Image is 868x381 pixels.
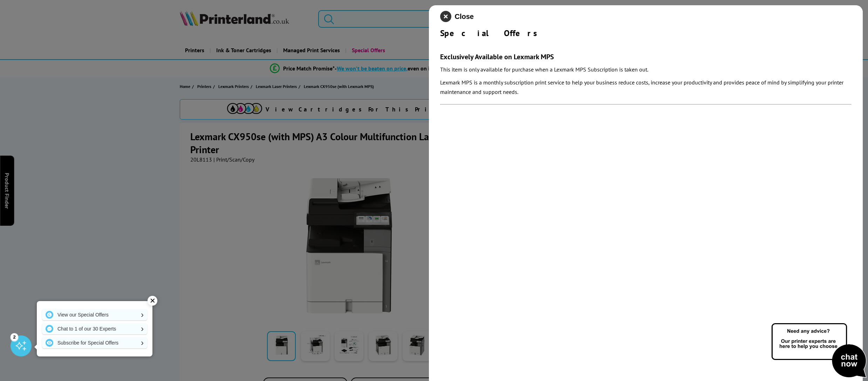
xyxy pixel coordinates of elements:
[440,52,852,61] h3: Exclusively Available on Lexmark MPS
[42,337,147,348] a: Subscribe for Special Offers
[770,322,868,380] img: Open Live Chat window
[148,296,157,306] div: ✕
[11,333,18,341] div: 2
[440,11,474,22] button: close modal
[42,323,147,334] a: Chat to 1 of our 30 Experts
[42,309,147,320] a: View our Special Offers
[440,28,852,39] div: Special Offers
[455,13,474,21] span: Close
[440,65,852,74] p: This item is only available for purchase when a Lexmark MPS Subscription is taken out.
[440,78,852,97] p: Lexmark MPS is a monthly subscription print service to help your business reduce costs, increase ...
